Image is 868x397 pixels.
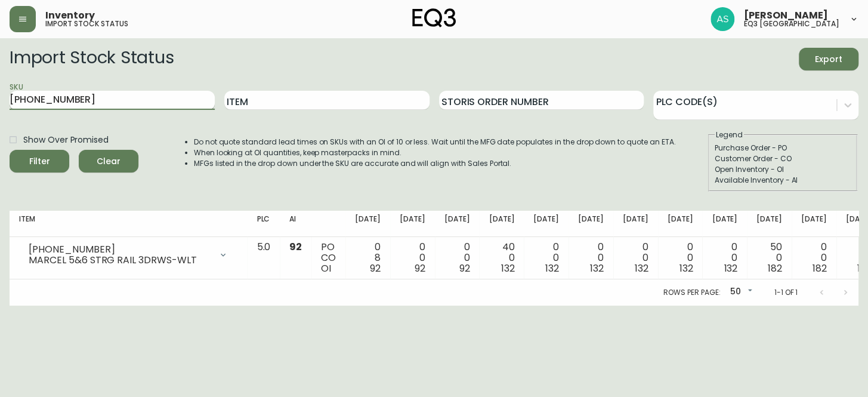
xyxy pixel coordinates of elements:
[768,261,782,275] span: 182
[801,242,827,274] div: 0 0
[489,242,514,274] div: 40 0
[79,150,138,173] button: Clear
[792,211,836,237] th: [DATE]
[613,211,658,237] th: [DATE]
[747,211,792,237] th: [DATE]
[744,11,828,20] span: [PERSON_NAME]
[45,11,95,20] span: Inventory
[415,261,425,275] span: 92
[501,261,514,275] span: 132
[774,287,798,298] p: 1-1 of 1
[744,20,839,27] h5: eq3 [GEOGRAPHIC_DATA]
[29,154,50,169] div: Filter
[45,20,128,27] h5: import stock status
[679,261,693,275] span: 132
[479,211,524,237] th: [DATE]
[280,211,311,237] th: AI
[578,242,604,274] div: 0 0
[247,237,280,279] td: 5.0
[663,287,720,298] p: Rows per page:
[668,242,693,274] div: 0 0
[635,261,648,275] span: 132
[711,7,734,31] img: 9a695023d1d845d0ad25ddb93357a160
[390,211,435,237] th: [DATE]
[435,211,480,237] th: [DATE]
[10,48,174,70] h2: Import Stock Status
[524,211,569,237] th: [DATE]
[370,261,381,275] span: 92
[715,130,744,140] legend: Legend
[10,211,247,237] th: Item
[194,147,676,158] li: When looking at OI quantities, keep masterpacks in mind.
[799,48,858,70] button: Export
[345,211,390,237] th: [DATE]
[533,242,559,274] div: 0 0
[29,244,211,255] div: [PHONE_NUMBER]
[725,282,755,302] div: 50
[813,261,827,275] span: 182
[658,211,703,237] th: [DATE]
[715,153,851,164] div: Customer Order - CO
[459,261,470,275] span: 92
[623,242,648,274] div: 0 0
[23,134,109,146] span: Show Over Promised
[756,242,782,274] div: 50 0
[545,261,559,275] span: 132
[724,261,737,275] span: 132
[289,240,302,254] span: 92
[29,255,211,266] div: MARCEL 5&6 STRG RAIL 3DRWS-WLT
[400,242,425,274] div: 0 0
[88,154,129,169] span: Clear
[194,158,676,169] li: MFGs listed in the drop down under the SKU are accurate and will align with Sales Portal.
[444,242,470,274] div: 0 0
[321,242,336,274] div: PO CO
[10,150,69,173] button: Filter
[19,242,237,268] div: [PHONE_NUMBER]MARCEL 5&6 STRG RAIL 3DRWS-WLT
[590,261,604,275] span: 132
[569,211,613,237] th: [DATE]
[712,242,737,274] div: 0 0
[702,211,747,237] th: [DATE]
[715,143,851,153] div: Purchase Order - PO
[194,137,676,147] li: Do not quote standard lead times on SKUs with an OI of 10 or less. Wait until the MFG date popula...
[808,52,849,67] span: Export
[247,211,280,237] th: PLC
[355,242,381,274] div: 0 8
[321,261,331,275] span: OI
[715,175,851,186] div: Available Inventory - AI
[715,164,851,175] div: Open Inventory - OI
[412,8,456,27] img: logo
